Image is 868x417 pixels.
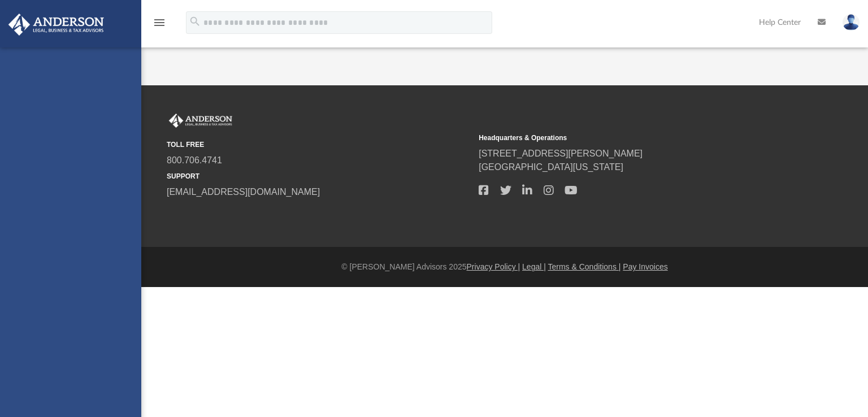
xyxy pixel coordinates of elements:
[522,262,546,271] a: Legal |
[167,155,222,165] a: 800.706.4741
[167,187,320,197] a: [EMAIL_ADDRESS][DOMAIN_NAME]
[141,261,868,273] div: © [PERSON_NAME] Advisors 2025
[167,140,471,150] small: TOLL FREE
[167,171,471,181] small: SUPPORT
[623,262,667,271] a: Pay Invoices
[479,149,643,158] a: [STREET_ADDRESS][PERSON_NAME]
[548,262,621,271] a: Terms & Conditions |
[843,14,860,31] img: User Pic
[5,14,107,36] img: Anderson Advisors Platinum Portal
[189,15,201,28] i: search
[479,133,783,143] small: Headquarters & Operations
[479,162,623,172] a: [GEOGRAPHIC_DATA][US_STATE]
[467,262,520,271] a: Privacy Policy |
[167,114,235,128] img: Anderson Advisors Platinum Portal
[153,21,166,29] a: menu
[153,16,166,29] i: menu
